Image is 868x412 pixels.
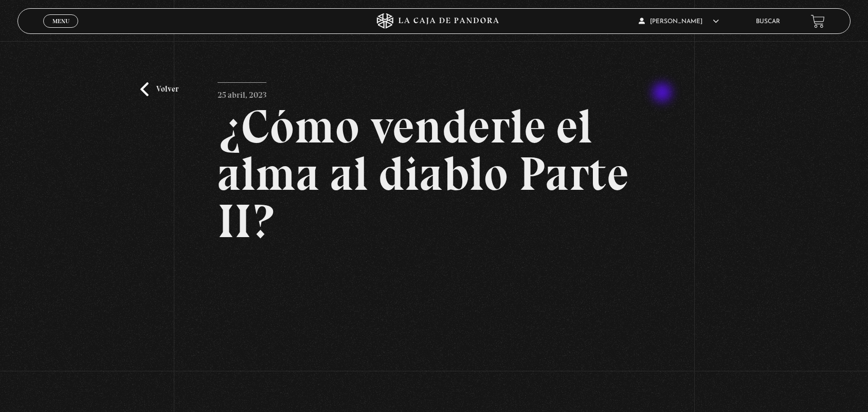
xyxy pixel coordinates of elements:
[218,82,266,103] p: 25 abril, 2023
[639,19,719,25] span: [PERSON_NAME]
[49,27,73,34] span: Cerrar
[811,14,825,28] a: View your shopping cart
[52,18,69,24] span: Menu
[218,103,651,245] h2: ¿Cómo venderle el alma al diablo Parte II?
[140,82,178,96] a: Volver
[756,19,780,25] a: Buscar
